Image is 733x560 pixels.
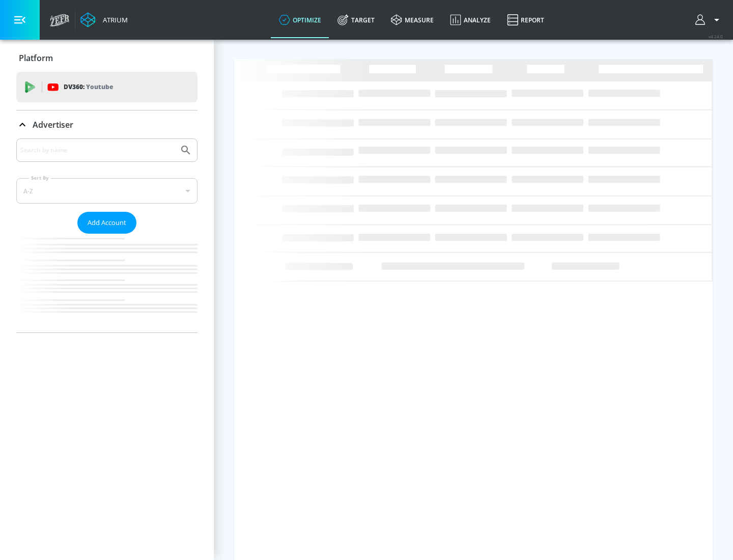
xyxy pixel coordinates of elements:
p: Platform [19,52,53,64]
span: v 4.24.0 [709,34,723,39]
div: Atrium [99,15,128,24]
a: Atrium [80,12,128,27]
input: Search by name [20,144,175,157]
div: DV360: Youtube [16,72,198,102]
a: Report [499,2,552,38]
div: A-Z [16,178,198,204]
p: DV360: [64,81,113,93]
p: Advertiser [33,119,73,130]
a: measure [383,2,442,38]
button: Add Account [77,212,136,234]
div: Advertiser [16,138,198,332]
span: Add Account [88,217,126,229]
p: Youtube [86,81,113,92]
a: Target [329,2,383,38]
nav: list of Advertiser [16,234,198,332]
div: Platform [16,44,198,72]
a: optimize [271,2,329,38]
div: Advertiser [16,110,198,139]
label: Sort By [29,175,51,181]
a: Analyze [442,2,499,38]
